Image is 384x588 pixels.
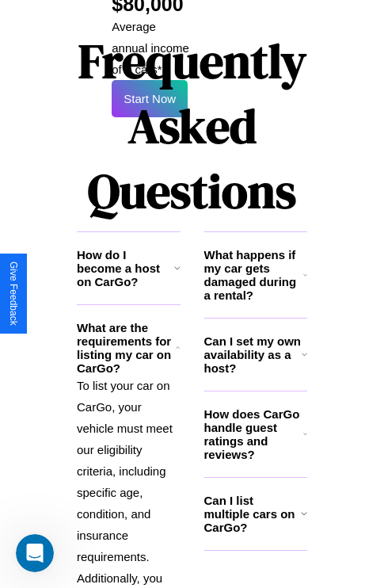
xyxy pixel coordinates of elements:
[77,321,176,375] h3: What are the requirements for listing my car on CarGo?
[204,407,303,461] h3: How does CarGo handle guest ratings and reviews?
[204,334,302,375] h3: Can I set my own availability as a host?
[204,494,301,534] h3: Can I list multiple cars on CarGo?
[112,16,192,80] p: Average annual income of 9 cars*
[112,80,188,117] button: Start Now
[77,248,174,288] h3: How do I become a host on CarGo?
[204,248,303,302] h3: What happens if my car gets damaged during a rental?
[8,262,19,326] div: Give Feedback
[16,534,54,572] iframe: Intercom live chat
[77,21,307,231] h1: Frequently Asked Questions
